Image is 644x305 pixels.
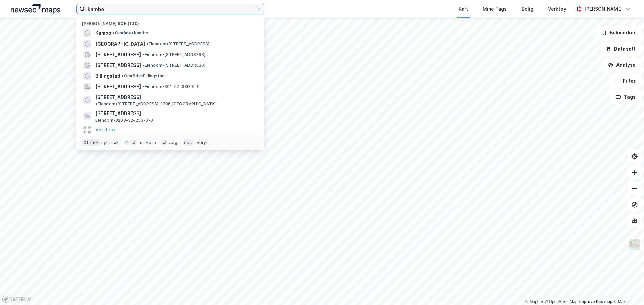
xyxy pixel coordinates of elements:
a: Mapbox homepage [2,295,32,303]
span: • [113,30,115,35]
span: Eiendom • 301-57-389-0-0 [142,84,200,89]
span: • [142,63,144,68]
img: logo.a4113a55bc3d86da70a041830d287a7e.svg [11,4,60,14]
div: [PERSON_NAME] søk (100) [76,16,264,28]
div: Ctrl + k [82,139,100,146]
button: Tags [610,90,641,104]
span: [STREET_ADDRESS] [95,61,141,69]
div: Mine Tags [483,5,507,13]
span: [STREET_ADDRESS] [95,93,141,101]
span: Område • Billingstad [122,73,165,79]
span: Eiendom • 3203-32-253-0-0 [95,118,153,123]
span: [STREET_ADDRESS] [95,83,141,91]
div: nytt søk [101,140,119,145]
span: • [95,101,97,106]
div: esc [183,139,193,146]
a: OpenStreetMap [545,299,578,304]
button: Analyse [602,58,641,72]
div: velg [168,140,177,145]
div: markere [139,140,156,145]
span: Billingstad [95,72,120,80]
div: [PERSON_NAME] [584,5,623,13]
span: • [142,84,144,89]
input: Søk på adresse, matrikkel, gårdeiere, leietakere eller personer [85,4,256,14]
div: Verktøy [548,5,566,13]
span: Kambo [95,29,111,37]
span: • [146,41,148,46]
span: [GEOGRAPHIC_DATA] [95,40,145,48]
span: • [142,52,144,57]
div: Bolig [522,5,533,13]
img: Z [628,238,641,251]
a: Mapbox [525,299,544,304]
button: Filter [609,74,641,88]
span: [STREET_ADDRESS] [95,51,141,59]
div: avbryt [194,140,208,145]
iframe: Chat Widget [610,273,644,305]
span: • [122,73,124,78]
span: Område • Kambo [113,30,148,36]
button: Vis flere [95,126,115,134]
button: Datasett [600,42,641,56]
span: Eiendom • [STREET_ADDRESS] [142,63,205,68]
div: Kart [459,5,468,13]
span: Eiendom • [STREET_ADDRESS] [146,41,209,47]
a: Improve this map [579,299,612,304]
span: Eiendom • [STREET_ADDRESS] [142,52,205,57]
div: Kontrollprogram for chat [610,273,644,305]
button: Bokmerker [596,26,641,40]
span: [STREET_ADDRESS] [95,109,256,118]
span: Eiendom • [STREET_ADDRESS], 1396 [GEOGRAPHIC_DATA] [95,101,216,107]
